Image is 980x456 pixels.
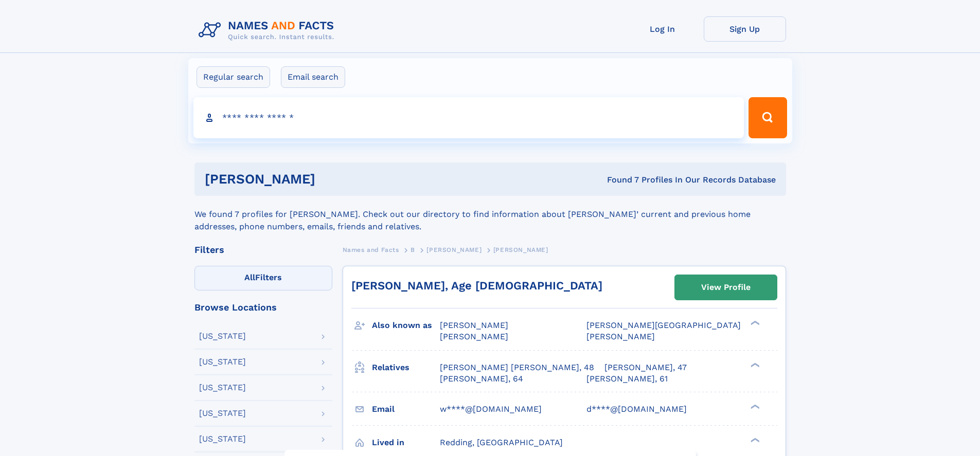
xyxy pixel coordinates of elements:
span: B [411,246,415,253]
a: [PERSON_NAME], 64 [440,373,523,385]
label: Email search [281,66,345,88]
label: Filters [194,266,332,290]
div: [US_STATE] [199,435,246,443]
div: Filters [194,245,332,254]
div: ❯ [748,361,760,368]
span: [PERSON_NAME] [493,246,548,253]
a: B [411,243,415,256]
div: [US_STATE] [199,332,246,340]
a: [PERSON_NAME] [426,243,482,256]
label: Regular search [197,66,270,88]
span: Redding, [GEOGRAPHIC_DATA] [440,437,563,447]
a: [PERSON_NAME], Age [DEMOGRAPHIC_DATA] [351,279,602,292]
div: View Profile [701,276,751,299]
div: ❯ [748,403,760,410]
div: Browse Locations [194,303,332,312]
span: [PERSON_NAME][GEOGRAPHIC_DATA] [586,320,741,330]
a: Sign Up [704,16,786,42]
a: View Profile [675,275,777,300]
div: [US_STATE] [199,358,246,366]
span: [PERSON_NAME] [440,332,508,341]
div: ❯ [748,436,760,443]
div: We found 7 profiles for [PERSON_NAME]. Check out our directory to find information about [PERSON_... [194,196,786,233]
img: Logo Names and Facts [194,16,343,44]
a: [PERSON_NAME] [PERSON_NAME], 48 [440,362,594,373]
span: [PERSON_NAME] [440,320,508,330]
a: [PERSON_NAME], 61 [586,373,668,385]
a: Names and Facts [343,243,399,256]
span: [PERSON_NAME] [426,246,482,253]
h3: Lived in [372,434,440,451]
button: Search Button [749,97,787,138]
a: [PERSON_NAME], 47 [604,362,687,373]
h1: [PERSON_NAME] [205,173,461,186]
h3: Relatives [372,359,440,376]
h3: Email [372,400,440,418]
span: All [244,272,255,282]
span: [PERSON_NAME] [586,332,655,341]
div: [US_STATE] [199,409,246,417]
div: Found 7 Profiles In Our Records Database [461,174,776,186]
h3: Also known as [372,317,440,334]
input: search input [193,97,744,138]
div: ❯ [748,320,760,326]
div: [US_STATE] [199,384,246,392]
a: Log In [621,16,704,42]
